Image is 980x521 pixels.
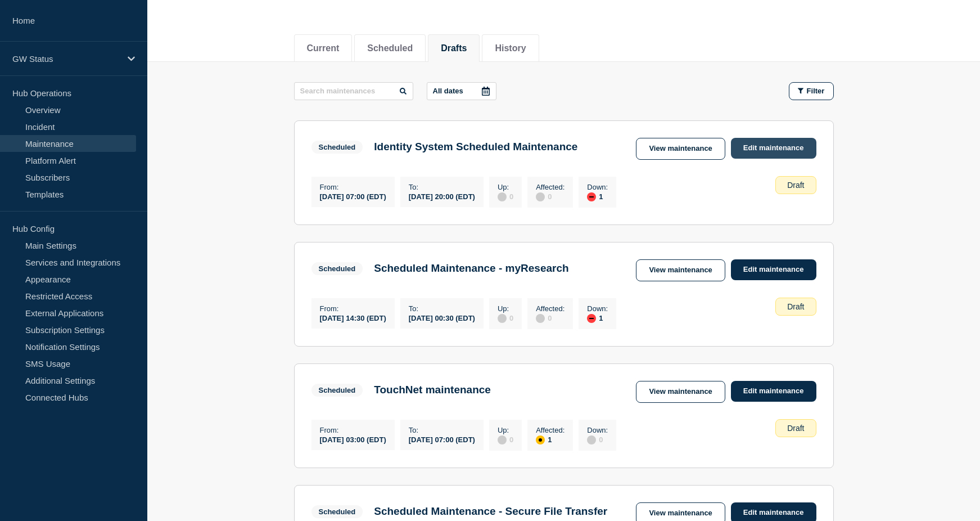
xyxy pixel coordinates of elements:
div: 0 [587,434,608,444]
input: Search maintenances [294,82,413,100]
div: Scheduled [319,386,356,394]
p: Affected : [536,304,564,313]
p: Down : [587,304,608,313]
p: From : [320,183,386,191]
div: disabled [587,435,596,444]
div: [DATE] 14:30 (EDT) [320,313,386,322]
h3: TouchNet maintenance [374,384,491,396]
div: disabled [498,435,507,444]
button: History [495,43,526,53]
div: Draft [775,176,816,194]
p: Down : [587,426,608,434]
a: Edit maintenance [731,381,816,402]
span: Filter [807,87,825,95]
div: 1 [587,191,608,201]
a: Edit maintenance [731,259,816,280]
p: From : [320,426,386,434]
p: From : [320,304,386,313]
h3: Identity System Scheduled Maintenance [374,141,577,153]
div: 1 [536,434,564,444]
div: 0 [536,313,564,323]
div: down [587,314,596,323]
div: 0 [498,434,513,444]
div: 0 [498,191,513,201]
div: 0 [536,191,564,201]
button: Filter [789,82,834,100]
h3: Scheduled Maintenance - myResearch [374,262,568,275]
p: Up : [498,426,513,434]
button: Scheduled [367,43,413,53]
p: Affected : [536,183,564,191]
div: [DATE] 07:00 (EDT) [409,434,475,444]
div: Scheduled [319,264,356,273]
div: Scheduled [319,507,356,516]
p: Down : [587,183,608,191]
div: disabled [536,192,545,201]
p: To : [409,183,475,191]
a: View maintenance [636,138,725,160]
a: View maintenance [636,259,725,281]
button: Drafts [441,43,467,53]
div: disabled [536,314,545,323]
p: Up : [498,304,513,313]
button: Current [307,43,340,53]
div: [DATE] 20:00 (EDT) [409,191,475,201]
h3: Scheduled Maintenance - Secure File Transfer [374,505,607,518]
a: Edit maintenance [731,138,816,159]
p: Affected : [536,426,564,434]
p: To : [409,426,475,434]
p: GW Status [12,54,120,64]
div: Draft [775,298,816,316]
p: To : [409,304,475,313]
div: disabled [498,314,507,323]
div: [DATE] 03:00 (EDT) [320,434,386,444]
div: Draft [775,419,816,437]
div: down [587,192,596,201]
div: 0 [498,313,513,323]
div: [DATE] 07:00 (EDT) [320,191,386,201]
div: Scheduled [319,143,356,151]
a: View maintenance [636,381,725,403]
p: All dates [433,87,463,95]
div: affected [536,435,545,444]
div: [DATE] 00:30 (EDT) [409,313,475,322]
div: disabled [498,192,507,201]
button: All dates [427,82,496,100]
p: Up : [498,183,513,191]
div: 1 [587,313,608,323]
